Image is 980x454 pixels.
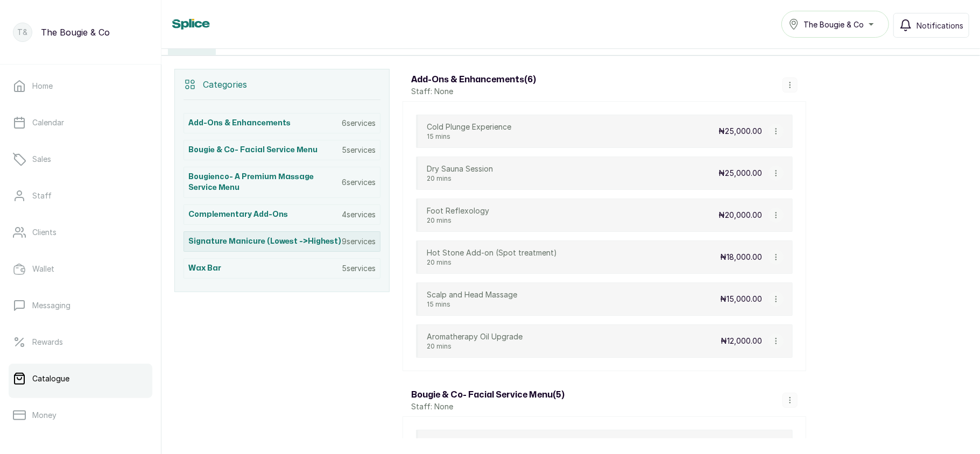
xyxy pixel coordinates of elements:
p: 6 services [342,118,376,129]
div: Aromatherapy Oil Upgrade20 mins [427,331,523,351]
p: Cold Plunge Experience [427,122,511,132]
p: 4 services [342,209,376,220]
p: Money [32,410,57,421]
p: Categories [203,78,247,91]
a: Staff [9,181,152,211]
h3: Signature Manicure (Lowest ->Highest) [188,236,341,247]
div: Dry Sauna Session20 mins [427,164,493,183]
p: Staff [32,190,52,201]
h3: Add-ons & Enhancements [188,118,291,129]
span: Notifications [916,20,963,31]
p: 20 mins [427,258,557,267]
div: Scalp and Head Massage15 mins [427,289,517,309]
p: 6 services [342,177,376,188]
p: 20 mins [427,216,489,225]
a: Money [9,400,152,430]
p: Sales [32,154,51,165]
button: Notifications [893,13,969,38]
p: The Bougie & Co [41,26,110,39]
button: The Bougie & Co [781,11,889,38]
p: 5 services [342,145,376,155]
span: The Bougie & Co [803,19,864,30]
p: Catalogue [32,373,69,384]
p: ₦25,000.00 [718,126,762,137]
h3: Bougie & Co- Facial Service Menu ( 5 ) [411,388,565,401]
p: 9 services [342,236,376,247]
p: Dry Sauna Session [427,164,493,174]
h3: Bougienco- A premium Massage Service Menu [188,172,342,193]
a: Wallet [9,254,152,284]
p: T& [18,27,28,38]
p: 5 services [342,263,376,274]
a: Home [9,71,152,101]
p: Foot Reflexology [427,205,489,216]
p: ₦12,000.00 [721,336,762,346]
a: Clients [9,217,152,247]
h3: Complementary Add-ons [188,209,288,220]
a: Calendar [9,108,152,138]
p: ₦18,000.00 [720,252,762,263]
p: Clients [32,227,57,238]
h3: Add-ons & Enhancements ( 6 ) [411,73,536,86]
p: ₦15,000.00 [720,294,762,304]
h3: Wax Bar [188,263,221,274]
p: Anti-Aging/Firming Facial [427,437,516,448]
p: 20 mins [427,342,523,351]
p: Calendar [32,117,64,128]
p: ₦20,000.00 [718,210,762,221]
p: Rewards [32,337,63,347]
p: 15 mins [427,132,511,141]
div: Hot Stone Add-on (Spot treatment)20 mins [427,247,557,267]
div: Foot Reflexology20 mins [427,205,489,225]
a: Sales [9,144,152,174]
p: 15 mins [427,300,517,309]
div: Cold Plunge Experience15 mins [427,122,511,141]
a: Rewards [9,327,152,357]
p: Hot Stone Add-on (Spot treatment) [427,247,557,258]
p: Messaging [32,300,70,311]
a: Messaging [9,290,152,321]
p: ₦25,000.00 [718,168,762,179]
p: Staff: None [411,401,565,412]
p: Staff: None [411,86,536,97]
a: Catalogue [9,364,152,394]
p: 20 mins [427,174,493,183]
p: Wallet [32,264,54,274]
p: Scalp and Head Massage [427,289,517,300]
h3: Bougie & Co- Facial Service Menu [188,145,318,155]
p: Aromatherapy Oil Upgrade [427,331,523,342]
p: Home [32,81,53,91]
